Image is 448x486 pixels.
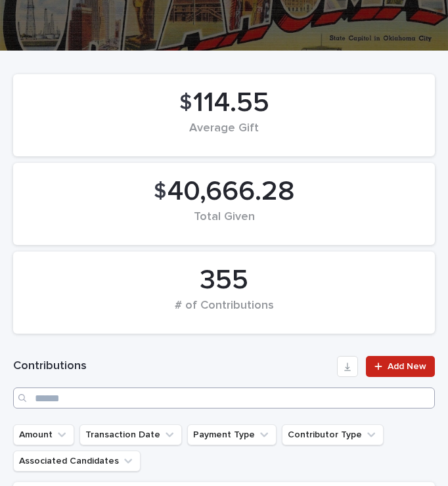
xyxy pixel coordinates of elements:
[282,424,384,445] button: Contributor Type
[13,424,74,445] button: Amount
[35,210,413,238] div: Total Given
[35,299,413,326] div: # of Contributions
[35,264,413,297] div: 355
[154,179,166,204] span: $
[13,359,332,374] h1: Contributions
[79,424,182,445] button: Transaction Date
[13,387,435,409] input: Search
[168,175,294,208] span: 40,666.28
[388,362,426,371] span: Add New
[35,121,413,149] div: Average Gift
[193,87,269,120] span: 114.55
[366,356,435,377] a: Add New
[179,91,192,116] span: $
[13,451,141,472] button: Associated Candidates
[187,424,277,445] button: Payment Type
